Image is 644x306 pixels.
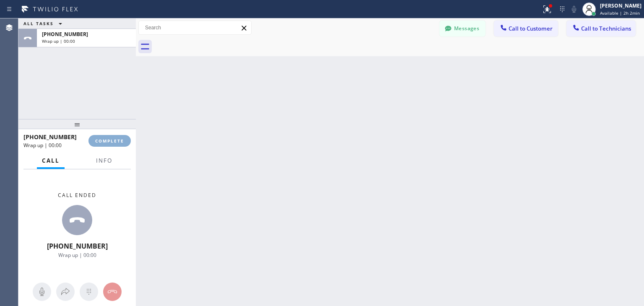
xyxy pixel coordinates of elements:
div: [PERSON_NAME] [600,2,641,9]
span: Available | 2h 2min [600,10,640,16]
span: [PHONE_NUMBER] [42,31,88,38]
span: Call ended [58,192,96,199]
span: [PHONE_NUMBER] [47,241,108,251]
button: Open dialpad [80,283,98,301]
span: Call [42,157,60,164]
button: ALL TASKS [18,18,70,29]
span: COMPLETE [95,138,124,144]
button: Mute [568,3,580,15]
button: Info [91,153,117,169]
span: Info [96,157,112,164]
input: Search [139,21,251,34]
button: Mute [33,283,51,301]
span: ALL TASKS [23,21,54,26]
button: Call [37,153,65,169]
span: Wrap up | 00:00 [42,38,75,44]
button: Messages [439,21,486,36]
button: Hang up [103,283,122,301]
button: Call to Technicians [566,21,636,36]
span: Wrap up | 00:00 [58,252,96,259]
span: [PHONE_NUMBER] [23,133,77,141]
button: Open directory [56,283,75,301]
span: Call to Technicians [581,25,631,32]
span: Call to Customer [509,25,553,32]
button: Call to Customer [494,21,558,36]
button: COMPLETE [88,135,131,147]
span: Wrap up | 00:00 [23,142,62,149]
